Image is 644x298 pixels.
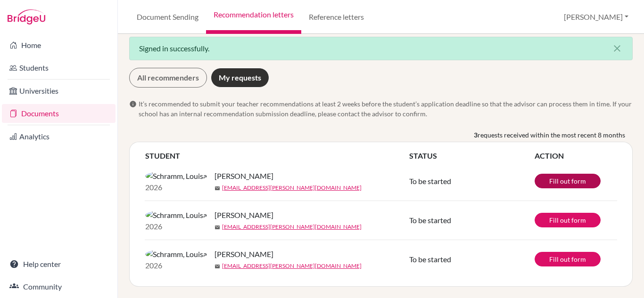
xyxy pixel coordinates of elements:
[222,223,362,231] a: [EMAIL_ADDRESS][PERSON_NAME][DOMAIN_NAME]
[535,252,601,266] a: Fill out form
[474,130,478,140] b: 3
[560,8,633,26] button: [PERSON_NAME]
[409,177,451,185] span: To be started
[215,249,273,260] span: [PERSON_NAME]
[409,216,451,225] span: To be started
[2,104,116,123] a: Documents
[2,81,116,100] a: Universities
[535,213,601,227] a: Fill out form
[129,100,137,108] span: info
[409,255,451,264] span: To be started
[8,9,45,24] img: Bridge-U
[2,36,116,55] a: Home
[2,58,116,77] a: Students
[215,170,273,182] span: [PERSON_NAME]
[602,37,632,60] button: Close
[145,221,207,232] p: 2026
[145,249,207,260] img: Schramm, Louisa
[145,170,207,182] img: Schramm, Louisa
[534,150,617,162] th: ACTION
[129,68,207,88] a: All recommenders
[2,277,116,296] a: Community
[222,184,362,192] a: [EMAIL_ADDRESS][PERSON_NAME][DOMAIN_NAME]
[222,262,362,270] a: [EMAIL_ADDRESS][PERSON_NAME][DOMAIN_NAME]
[145,209,207,221] img: Schramm, Louisa
[145,182,207,193] p: 2026
[215,209,273,221] span: [PERSON_NAME]
[129,37,633,60] div: Signed in successfully.
[535,174,601,188] a: Fill out form
[145,260,207,271] p: 2026
[611,43,623,54] i: close
[409,150,534,162] th: STATUS
[211,68,269,88] a: My requests
[2,127,116,146] a: Analytics
[215,264,220,269] span: mail
[145,150,409,162] th: STUDENT
[2,255,116,274] a: Help center
[139,99,633,119] span: It’s recommended to submit your teacher recommendations at least 2 weeks before the student’s app...
[215,225,220,230] span: mail
[478,130,625,140] span: requests received within the most recent 8 months
[215,185,220,191] span: mail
